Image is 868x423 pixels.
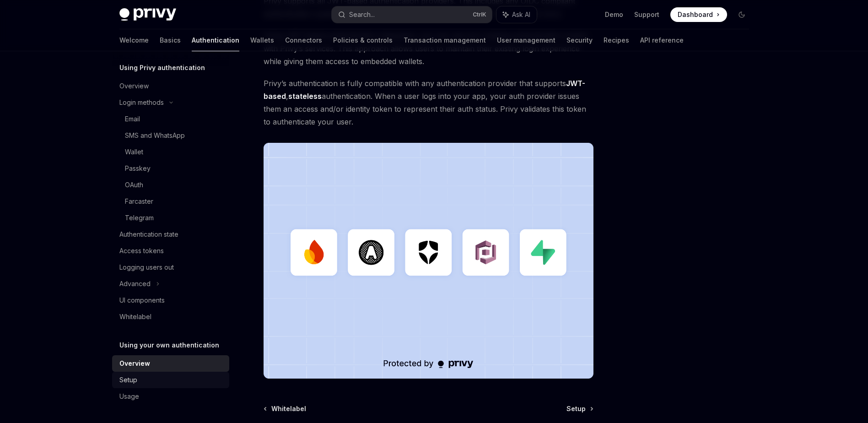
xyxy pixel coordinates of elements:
[119,8,176,21] img: dark logo
[112,111,229,127] a: Email
[119,340,219,351] h5: Using your own authentication
[404,29,486,51] a: Transaction management
[119,358,150,369] div: Overview
[119,97,164,108] div: Login methods
[566,404,593,413] a: Setup
[112,144,229,160] a: Wallet
[112,177,229,193] a: OAuth
[473,11,486,18] span: Ctrl K
[349,9,375,20] div: Search...
[112,243,229,259] a: Access tokens
[512,10,530,19] span: Ask AI
[605,10,623,19] a: Demo
[112,309,229,325] a: Whitelabel
[119,374,137,385] div: Setup
[125,196,153,207] div: Farcaster
[125,179,143,190] div: OAuth
[119,278,151,289] div: Advanced
[112,292,229,309] a: UI components
[112,372,229,388] a: Setup
[119,311,151,322] div: Whitelabel
[640,29,684,51] a: API reference
[112,210,229,226] a: Telegram
[678,10,713,19] span: Dashboard
[119,62,205,73] h5: Using Privy authentication
[112,193,229,210] a: Farcaster
[119,29,149,51] a: Welcome
[566,404,586,413] span: Setup
[734,7,749,22] button: Toggle dark mode
[264,77,593,128] span: Privy’s authentication is fully compatible with any authentication provider that supports , authe...
[496,6,537,23] button: Ask AI
[604,29,629,51] a: Recipes
[119,229,178,240] div: Authentication state
[112,259,229,276] a: Logging users out
[160,29,181,51] a: Basics
[285,29,322,51] a: Connectors
[112,160,229,177] a: Passkey
[271,404,306,413] span: Whitelabel
[264,143,593,379] img: JWT-based auth splash
[119,81,149,92] div: Overview
[250,29,274,51] a: Wallets
[119,245,164,256] div: Access tokens
[112,226,229,243] a: Authentication state
[119,262,174,273] div: Logging users out
[497,29,555,51] a: User management
[332,6,492,23] button: Search...CtrlK
[288,92,322,101] a: stateless
[192,29,239,51] a: Authentication
[112,127,229,144] a: SMS and WhatsApp
[112,355,229,372] a: Overview
[264,404,306,413] a: Whitelabel
[112,78,229,94] a: Overview
[670,7,727,22] a: Dashboard
[112,388,229,405] a: Usage
[566,29,593,51] a: Security
[119,295,165,306] div: UI components
[125,114,140,125] div: Email
[125,212,154,223] div: Telegram
[333,29,393,51] a: Policies & controls
[125,130,185,141] div: SMS and WhatsApp
[634,10,659,19] a: Support
[125,163,151,174] div: Passkey
[125,146,143,157] div: Wallet
[119,391,139,402] div: Usage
